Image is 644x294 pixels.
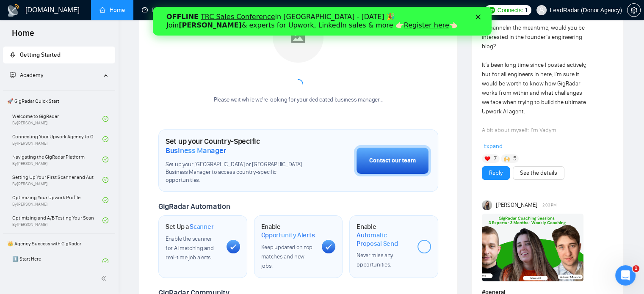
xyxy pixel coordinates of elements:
[10,72,16,78] span: fund-projection-screen
[12,170,102,189] a: Setting Up Your First Scanner and Auto-BidderBy[PERSON_NAME]
[12,211,102,230] a: Optimizing and A/B Testing Your Scanner for Better ResultsBy[PERSON_NAME]
[354,145,431,176] button: Contact our team
[495,201,537,210] span: [PERSON_NAME]
[357,252,393,268] span: Never miss any opportunities.
[489,168,503,178] a: Reply
[292,78,304,91] span: loading
[102,157,108,162] span: check-circle
[627,7,640,14] span: setting
[102,197,108,203] span: check-circle
[482,166,510,180] button: Reply
[10,71,43,79] span: Academy
[482,24,507,31] span: @channel
[142,6,180,14] a: dashboardDashboard
[504,156,510,162] img: 🙌
[323,8,331,13] div: Закрити
[166,146,226,155] span: Business Manager
[102,116,108,122] span: check-circle
[166,161,312,185] span: Set up your [GEOGRAPHIC_DATA] or [GEOGRAPHIC_DATA] Business Manager to access country-specific op...
[166,137,312,155] h1: Set up your Country-Specific
[209,96,388,104] div: Please wait while we're looking for your dedicated business manager...
[197,6,229,14] a: searchScanner
[102,177,108,183] span: check-circle
[12,252,102,271] a: 1️⃣ Start Here
[4,93,114,110] span: 🚀 GigRadar Quick Start
[261,244,312,269] span: Keep updated on top matches and new jobs.
[102,217,108,223] span: check-circle
[102,258,108,264] span: check-circle
[153,7,492,36] iframe: Intercom live chat банер
[12,110,102,128] a: Welcome to GigRadarBy[PERSON_NAME]
[357,223,411,247] h1: Enable
[484,143,503,150] span: Expand
[525,5,528,15] span: 1
[102,136,108,142] span: check-circle
[12,150,102,169] a: Navigating the GigRadar PlatformBy[PERSON_NAME]
[3,47,115,63] li: Getting Started
[539,7,544,13] span: user
[520,168,557,178] a: See the details
[488,7,495,14] img: upwork-logo.png
[20,51,61,58] span: Getting Started
[166,223,213,231] h1: Set Up a
[369,156,416,165] div: Contact our team
[627,7,641,14] a: setting
[484,156,490,162] img: ❤️
[513,166,564,180] button: See the details
[158,202,230,211] span: GigRadar Automation
[615,265,636,286] iframe: Intercom live chat
[513,154,516,163] span: 5
[12,130,102,148] a: Connecting Your Upwork Agency to GigRadarBy[PERSON_NAME]
[482,214,583,281] img: F09L7DB94NL-GigRadar%20Coaching%20Sessions%20_%20Experts.png
[251,14,296,22] a: Register here
[542,201,557,209] span: 2:03 PM
[20,71,43,79] span: Academy
[261,231,315,239] span: Opportunity Alerts
[498,5,523,15] span: Connects:
[482,200,492,210] img: Mariia Heshka
[7,4,20,17] img: logo
[633,265,639,272] span: 1
[101,274,109,283] span: double-left
[10,52,16,58] span: rocket
[166,235,213,261] span: Enable the scanner for AI matching and real-time job alerts.
[261,223,315,239] h1: Enable
[4,235,114,252] span: 👑 Agency Success with GigRadar
[5,27,41,45] span: Home
[494,154,497,163] span: 7
[627,3,641,17] button: setting
[12,191,102,209] a: Optimizing Your Upwork ProfileBy[PERSON_NAME]
[100,6,125,14] a: homeHome
[273,12,323,63] img: placeholder.png
[357,231,411,247] span: Automatic Proposal Send
[190,223,213,231] span: Scanner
